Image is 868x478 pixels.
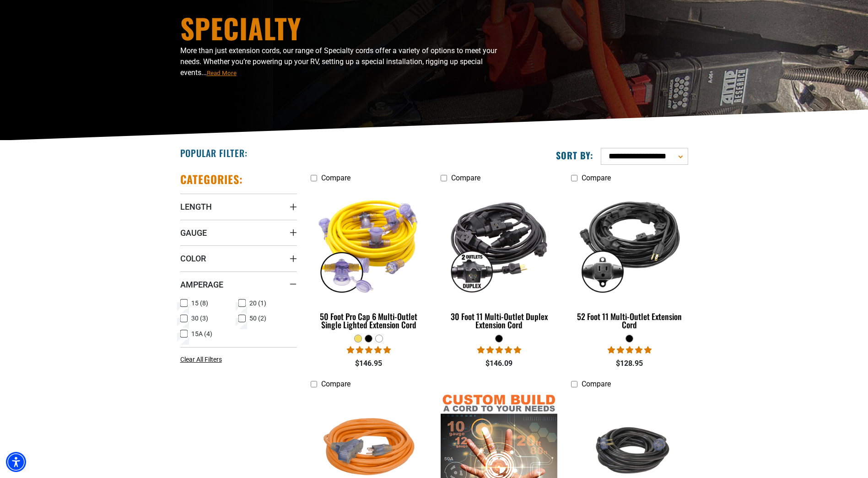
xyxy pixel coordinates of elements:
[608,346,652,354] span: 4.95 stars
[180,356,222,363] span: Clear All Filters
[180,355,226,364] a: Clear All Filters
[180,14,514,42] h1: Specialty
[441,187,557,334] a: black 30 Foot 11 Multi-Outlet Duplex Extension Cord
[180,245,297,271] summary: Color
[451,174,480,182] span: Compare
[191,331,212,337] span: 15A (4)
[311,187,427,334] a: yellow 50 Foot Pro Cap 6 Multi-Outlet Single Lighted Extension Cord
[571,358,688,369] div: $128.95
[191,315,208,321] span: 30 (3)
[249,315,266,321] span: 50 (2)
[180,147,248,159] h2: Popular Filter:
[180,228,207,238] span: Gauge
[180,201,212,212] span: Length
[180,46,497,77] span: More than just extension cords, our range of Specialty cords offer a variety of options to meet y...
[180,272,297,297] summary: Amperage
[582,380,611,388] span: Compare
[6,452,26,472] div: Accessibility Menu
[180,220,297,245] summary: Gauge
[311,191,426,297] img: yellow
[180,279,223,290] span: Amperage
[347,346,391,354] span: 4.80 stars
[311,312,427,329] div: 50 Foot Pro Cap 6 Multi-Outlet Single Lighted Extension Cord
[442,191,557,297] img: black
[180,253,206,264] span: Color
[582,174,611,182] span: Compare
[191,300,208,306] span: 15 (8)
[180,172,243,186] h2: Categories:
[571,187,688,334] a: black 52 Foot 11 Multi-Outlet Extension Cord
[477,346,521,354] span: 5.00 stars
[441,358,557,369] div: $146.09
[207,70,237,76] span: Read More
[249,300,266,306] span: 20 (1)
[556,149,593,161] label: Sort by:
[311,358,427,369] div: $146.95
[180,194,297,219] summary: Length
[571,312,688,329] div: 52 Foot 11 Multi-Outlet Extension Cord
[321,174,350,182] span: Compare
[441,312,557,329] div: 30 Foot 11 Multi-Outlet Duplex Extension Cord
[572,191,687,297] img: black
[321,380,350,388] span: Compare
